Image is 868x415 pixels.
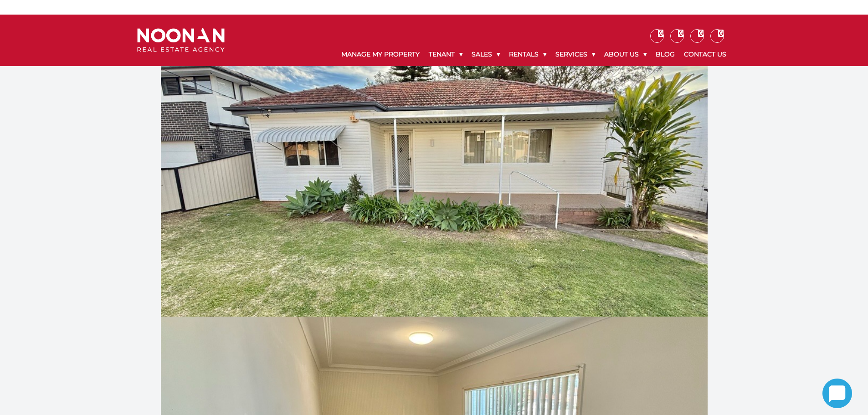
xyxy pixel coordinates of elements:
a: Sales [467,43,504,66]
a: Manage My Property [337,43,424,66]
a: About Us [600,43,651,66]
img: Noonan Real Estate Agency [137,28,225,52]
a: Services [551,43,600,66]
a: Blog [651,43,679,66]
a: Rentals [504,43,551,66]
a: Contact Us [679,43,731,66]
a: Tenant [424,43,467,66]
